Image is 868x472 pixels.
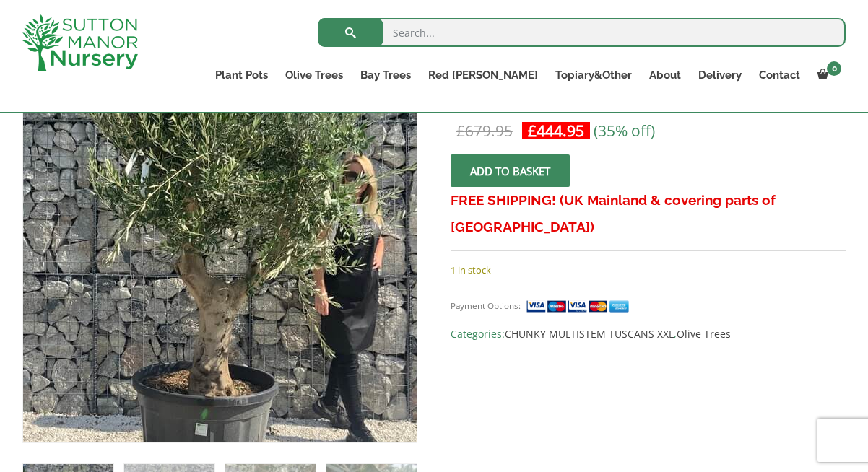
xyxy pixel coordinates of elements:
[451,325,846,343] span: Categories: ,
[451,300,521,311] small: Payment Options:
[352,65,420,85] a: Bay Trees
[641,65,690,85] a: About
[827,61,841,76] span: 0
[526,299,634,314] img: payment supported
[750,65,809,85] a: Contact
[547,65,641,85] a: Topiary&Other
[809,65,846,85] a: 0
[505,327,674,341] a: CHUNKY MULTISTEM TUSCANS XXL
[677,327,731,341] a: Olive Trees
[528,121,537,141] span: £
[22,14,138,71] img: logo
[451,187,846,240] h3: FREE SHIPPING! (UK Mainland & covering parts of [GEOGRAPHIC_DATA])
[277,65,352,85] a: Olive Trees
[456,121,513,141] bdi: 679.95
[528,121,584,141] bdi: 444.95
[207,65,277,85] a: Plant Pots
[456,121,465,141] span: £
[451,154,570,187] button: Add to basket
[318,18,846,47] input: Search...
[690,65,750,85] a: Delivery
[420,65,547,85] a: Red [PERSON_NAME]
[594,121,655,141] span: (35% off)
[451,261,846,279] p: 1 in stock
